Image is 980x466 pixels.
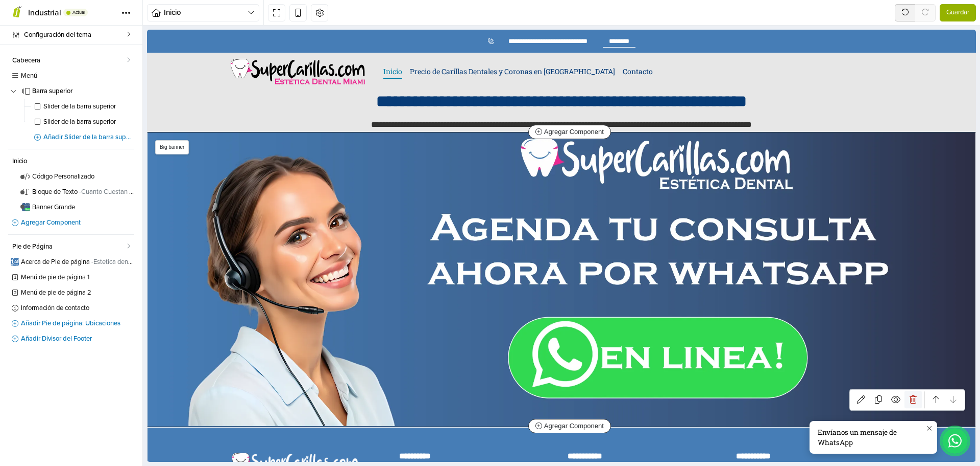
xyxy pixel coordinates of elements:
[43,103,134,110] span: Slider de la barra superior
[940,4,976,21] button: Guardar
[32,88,134,95] span: Barra superior
[21,73,134,79] span: Menú
[8,110,42,125] span: Big banner
[12,243,127,250] span: Pie de Página
[388,392,457,400] span: Agregar Component
[705,361,723,379] a: Editar
[8,270,134,285] a: Menú de pie de página 1
[91,258,210,266] span: - Estetica dental en [GEOGRAPHIC_DATA]
[11,258,19,266] img: 32
[8,83,134,99] a: Barra superior
[476,35,506,49] a: Contacto
[946,8,969,18] span: Guardar
[12,158,134,165] span: Inicio
[8,68,134,83] a: Menú
[21,274,134,281] span: Menú de pie de página 1
[32,173,134,180] span: Código Personalizado
[84,423,212,448] img: Estetica dental en Miami
[8,199,134,215] a: Banner Grande
[21,320,134,327] span: Añadir Pie de página: Ubicaciones
[381,95,464,109] button: Agregar Component
[19,129,134,145] a: Añadir Slider de la barra superior
[381,389,464,404] button: Agregar Component
[32,204,134,211] span: Banner Grande
[31,114,134,129] a: Slider de la barra superior
[8,239,134,254] a: Pie de Página
[8,254,134,270] a: Acerca de Pie de página -Estetica dental en [GEOGRAPHIC_DATA]
[43,119,134,125] span: Slider de la barra superior
[1,103,828,397] img: Título de la Sección
[21,219,134,226] span: Agregar Component
[21,305,134,312] span: Información de contacto
[757,361,775,379] a: Borrar
[164,7,248,18] span: Inicio
[8,285,134,300] a: Menú de pie de página 2
[740,361,757,379] a: Ocultar
[21,290,134,296] span: Menú de pie de página 2
[31,99,134,114] a: Slider de la barra superior
[8,184,134,199] a: Bloque de Texto -Cuanto Cuestan Realmente las Carillas Dentales en [GEOGRAPHIC_DATA]?
[8,53,134,68] a: Cabecera
[72,10,85,15] span: Actual
[263,35,468,49] a: Precio de Carillas Dentales y Coronas en [GEOGRAPHIC_DATA]
[147,4,259,21] button: Inicio
[8,331,134,346] a: Añadir Divisor del Footer
[236,35,255,49] a: Inicio
[663,391,790,424] div: Envíanos un mensaje de WhatsApp
[43,134,134,141] span: Añadir Slider de la barra superior
[21,259,134,265] span: Acerca de Pie de página
[22,203,30,211] img: 32
[723,361,740,379] a: Duplicar
[32,189,134,195] span: Bloque de Texto
[8,316,134,331] a: Añadir Pie de página: Ubicaciones
[21,336,134,342] span: Añadir Divisor del Footer
[28,8,61,18] span: Industrial
[8,169,134,184] a: Código Personalizado
[84,29,218,55] img: Carillas Dentales en Porcelana y Resina | Diseño de Sonrisa y Precios
[780,361,798,379] a: Mover hacia arriba
[388,98,457,106] span: Agregar Component
[12,57,127,64] span: Cabecera
[24,28,127,42] span: Configuración del tema
[79,188,298,196] span: - Cuanto Cuestan Realmente las Carillas Dentales en [GEOGRAPHIC_DATA]?
[8,215,134,230] a: Agregar Component
[8,300,134,316] a: Información de contacto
